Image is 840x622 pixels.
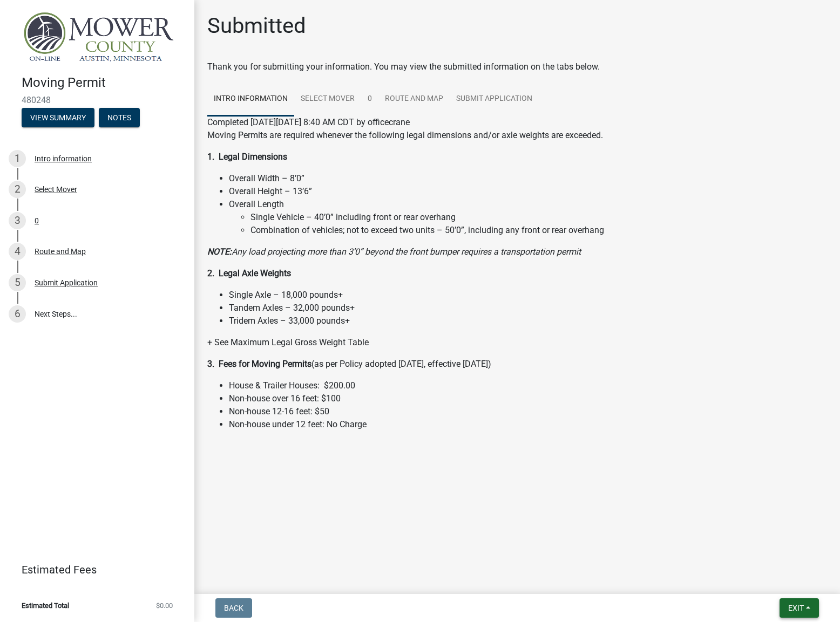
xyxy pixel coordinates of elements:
img: Mower County, Minnesota [22,11,177,64]
div: Intro information [35,155,92,162]
li: Single Vehicle – 40’0” including front or rear overhang [250,211,827,224]
p: Moving Permits are required whenever the following legal dimensions and/or axle weights are excee... [207,129,827,142]
p: + See Maximum Legal Gross Weight Table [207,336,827,349]
a: Select Mover [294,82,361,117]
div: 3 [9,212,26,229]
span: 480248 [22,95,173,105]
li: Overall Width – 8’0” [229,172,827,185]
div: 2 [9,181,26,198]
a: Intro information [207,82,294,117]
strong: 1. Legal Dimensions [207,152,287,162]
strong: 3. Fees for Moving Permits [207,359,311,369]
button: Notes [99,108,140,127]
li: Non-house over 16 feet: $100 [229,392,827,405]
li: Overall Length [229,198,827,237]
li: Tridem Axles – 33,000 pounds+ [229,315,827,327]
div: Submit Application [35,279,98,286]
strong: NOTE: [207,247,232,257]
button: Back [215,598,252,618]
span: Estimated Total [22,602,69,609]
div: Route and Map [35,248,86,255]
div: 6 [9,305,26,323]
strong: 2. Legal Axle Weights [207,268,291,278]
span: $0.00 [156,602,173,609]
span: Back [224,604,243,612]
li: Non-house 12-16 feet: $50 [229,405,827,418]
li: House & Trailer Houses: $200.00 [229,379,827,392]
button: View Summary [22,108,94,127]
span: Completed [DATE][DATE] 8:40 AM CDT by officecrane [207,117,410,127]
div: Thank you for submitting your information. You may view the submitted information on the tabs below. [207,60,827,73]
a: Submit Application [450,82,539,117]
i: Any load projecting more than 3’0” beyond the front bumper requires a transportation permit [207,247,581,257]
h4: Moving Permit [22,75,186,91]
div: 5 [9,274,26,291]
div: Select Mover [35,186,77,193]
a: Route and Map [378,82,450,117]
p: (as per Policy adopted [DATE], effective [DATE]) [207,358,827,371]
div: 0 [35,217,39,224]
h1: Submitted [207,13,306,39]
li: Single Axle – 18,000 pounds+ [229,289,827,302]
li: Non-house under 12 feet: No Charge [229,418,827,431]
span: Exit [788,604,804,612]
li: Combination of vehicles; not to exceed two units – 50’0”, including any front or rear overhang [250,224,827,237]
li: Tandem Axles – 32,000 pounds+ [229,302,827,315]
div: 1 [9,150,26,167]
li: Overall Height – 13’6” [229,185,827,198]
div: 4 [9,243,26,260]
button: Exit [780,598,819,618]
wm-modal-confirm: Notes [99,114,140,122]
a: Estimated Fees [9,559,177,580]
wm-modal-confirm: Summary [22,114,94,122]
a: 0 [361,82,378,117]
